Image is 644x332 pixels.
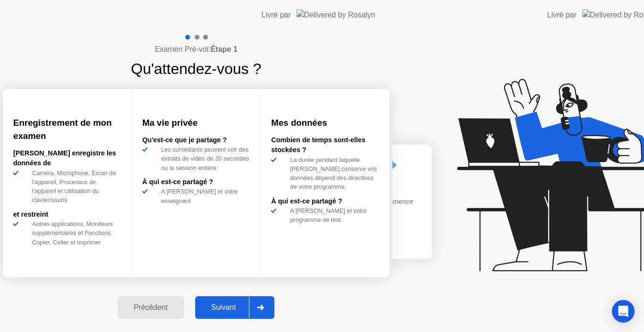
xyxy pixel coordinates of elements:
div: [PERSON_NAME] enregistre les données de [13,148,121,169]
button: Suivant [195,296,275,319]
h1: Qu'attendez-vous ? [131,57,262,80]
b: Étape 1 [211,45,238,53]
div: Suivant [198,303,249,312]
h4: Examen Pré-vol: [155,44,237,55]
h3: Enregistrement de mon examen [13,116,121,143]
button: Précédent [118,296,184,319]
div: Livré par [547,9,577,21]
div: La durée pendant laquelle [PERSON_NAME] conserve vos données dépend des directives de votre progr... [286,155,379,192]
div: Qu'est-ce que je partage ? [142,135,250,146]
div: Livré par [262,9,291,21]
h3: Ma vie privée [142,116,250,130]
div: À qui est-ce partagé ? [142,177,250,187]
div: A [PERSON_NAME] et votre enseignant [157,187,250,205]
div: A [PERSON_NAME] et votre programme de test [286,206,379,224]
div: Autres applications, Moniteurs supplémentaires et Fonctions Copier, Coller et Imprimer [28,219,121,247]
h3: Mes données [271,116,379,130]
div: Open Intercom Messenger [612,300,635,323]
img: Delivered by Rosalyn [297,9,375,20]
div: Caméra, Microphone, Écran de l'appareil, Processus de l'appareil et Utilisation du clavier/souris [28,169,121,205]
div: Combien de temps sont-elles stockées ? [271,135,379,155]
div: À qui est-ce partagé ? [271,196,379,207]
div: et restreint [13,210,121,220]
div: Précédent [121,303,181,312]
div: Les surveillants peuvent voir des extraits de vidéo de 20 secondes ou la session entière [157,145,250,172]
